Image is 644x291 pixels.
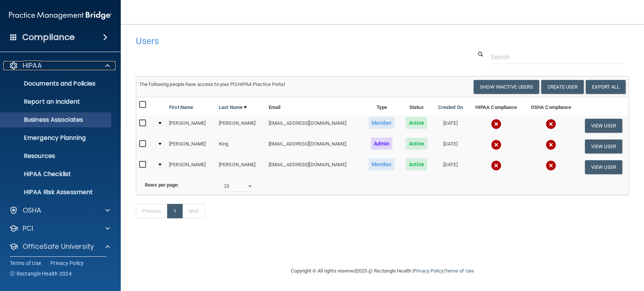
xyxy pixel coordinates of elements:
a: Export All [586,80,626,94]
p: Business Associates [5,116,108,124]
img: cross.ca9f0e7f.svg [491,119,501,129]
td: [EMAIL_ADDRESS][DOMAIN_NAME] [266,136,363,157]
p: HIPAA [23,61,42,70]
a: Last Name [219,103,247,112]
button: View User [585,119,622,133]
a: Privacy Policy [50,259,84,267]
span: Active [406,117,427,129]
img: PMB logo [9,8,112,23]
a: OSHA [9,206,110,215]
th: HIPAA Compliance [468,97,524,115]
th: Email [266,97,363,115]
button: View User [585,139,622,153]
td: [EMAIL_ADDRESS][DOMAIN_NAME] [266,157,363,177]
a: HIPAA [9,61,110,70]
a: Terms of Use [444,268,473,274]
a: 1 [167,204,183,218]
h4: Users [136,36,419,46]
td: [DATE] [432,136,468,157]
img: cross.ca9f0e7f.svg [491,160,501,171]
button: Show Inactive Users [473,80,539,94]
td: King [216,136,266,157]
td: [DATE] [432,115,468,136]
p: Emergency Planning [5,134,108,142]
div: Copyright © All rights reserved 2025 @ Rectangle Health | | [245,259,520,283]
th: Type [363,97,401,115]
td: [PERSON_NAME] [166,157,216,177]
a: First Name [169,103,193,112]
p: HIPAA Risk Assessment [5,188,108,196]
span: Admin [371,138,393,150]
span: Active [406,158,427,170]
th: Status [400,97,432,115]
b: Rows per page: [145,182,179,188]
img: cross.ca9f0e7f.svg [491,139,501,150]
p: Report an Incident [5,98,108,106]
img: cross.ca9f0e7f.svg [546,160,556,171]
td: [PERSON_NAME] [166,115,216,136]
img: cross.ca9f0e7f.svg [546,139,556,150]
p: Resources [5,152,108,160]
p: PCI [23,224,33,233]
button: Create User [541,80,584,94]
h4: Compliance [22,32,75,43]
a: Privacy Policy [413,268,443,274]
a: Next [182,204,205,218]
span: Member [369,117,395,129]
td: [PERSON_NAME] [216,115,266,136]
p: OfficeSafe University [23,242,94,251]
a: Created On [438,103,463,112]
span: Member [369,158,395,170]
span: Active [406,138,427,150]
a: PCI [9,224,110,233]
img: cross.ca9f0e7f.svg [546,119,556,129]
button: View User [585,160,622,174]
input: Search [491,50,623,64]
a: Terms of Use [10,259,41,267]
span: Ⓒ Rectangle Health 2024 [10,270,72,277]
td: [EMAIL_ADDRESS][DOMAIN_NAME] [266,115,363,136]
td: [PERSON_NAME] [216,157,266,177]
td: [DATE] [432,157,468,177]
p: OSHA [23,206,41,215]
p: HIPAA Checklist [5,170,108,178]
p: Documents and Policies [5,80,108,87]
a: OfficeSafe University [9,242,110,251]
td: [PERSON_NAME] [166,136,216,157]
th: OSHA Compliance [524,97,578,115]
span: The following people have access to your PCIHIPAA Practice Portal [139,81,285,87]
a: Previous [136,204,168,218]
